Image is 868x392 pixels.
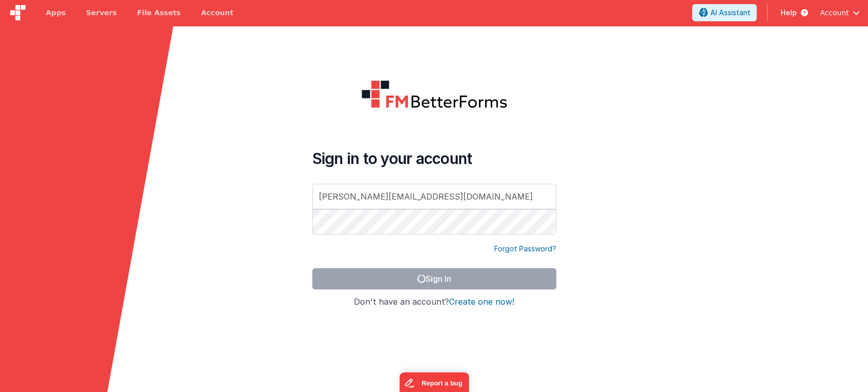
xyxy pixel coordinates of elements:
[820,8,849,18] span: Account
[820,8,860,18] button: Account
[710,8,750,18] span: AI Assistant
[312,268,556,289] button: Sign In
[312,149,556,168] h4: Sign in to your account
[449,298,514,307] button: Create one now!
[494,244,556,254] a: Forgot Password?
[46,8,66,18] span: Apps
[692,4,757,21] button: AI Assistant
[137,8,181,18] span: File Assets
[312,298,556,307] h4: Don't have an account?
[86,8,116,18] span: Servers
[780,8,796,18] span: Help
[312,184,556,209] input: Email Address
